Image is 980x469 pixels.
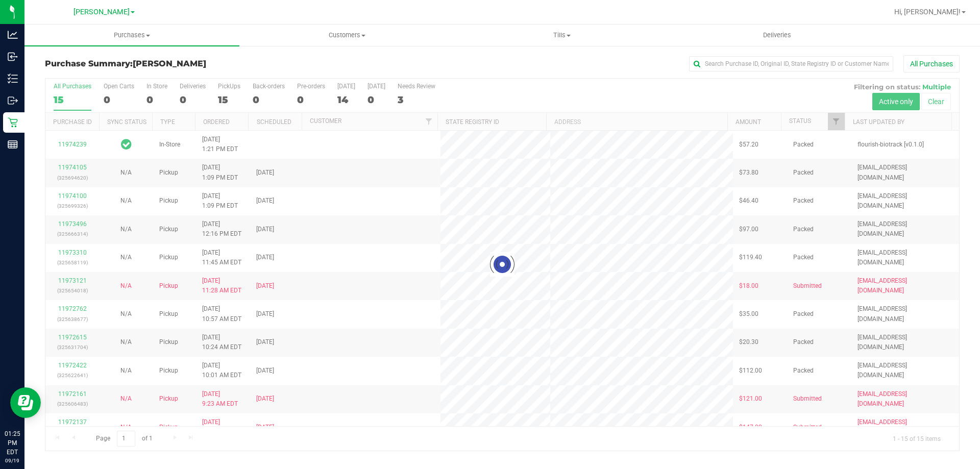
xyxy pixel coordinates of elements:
a: Deliveries [670,24,885,46]
inline-svg: Outbound [8,95,18,106]
input: Search Purchase ID, Original ID, State Registry ID or Customer Name... [689,56,893,71]
p: 01:25 PM EDT [5,429,20,457]
span: Tills [455,31,669,40]
h3: Purchase Summary: [45,59,350,68]
span: [PERSON_NAME] [133,59,206,68]
span: Purchases [24,31,239,40]
iframe: Resource center [10,387,41,418]
span: [PERSON_NAME] [73,8,130,16]
inline-svg: Reports [8,139,18,150]
inline-svg: Inventory [8,73,18,84]
span: Deliveries [749,31,805,40]
span: Hi, [PERSON_NAME]! [894,8,961,16]
p: 09/19 [5,457,20,464]
span: Customers [240,31,454,40]
inline-svg: Analytics [8,30,18,40]
a: Purchases [24,24,239,46]
a: Customers [239,24,454,46]
inline-svg: Retail [8,117,18,128]
a: Tills [454,24,669,46]
inline-svg: Inbound [8,52,18,62]
button: All Purchases [903,55,960,72]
